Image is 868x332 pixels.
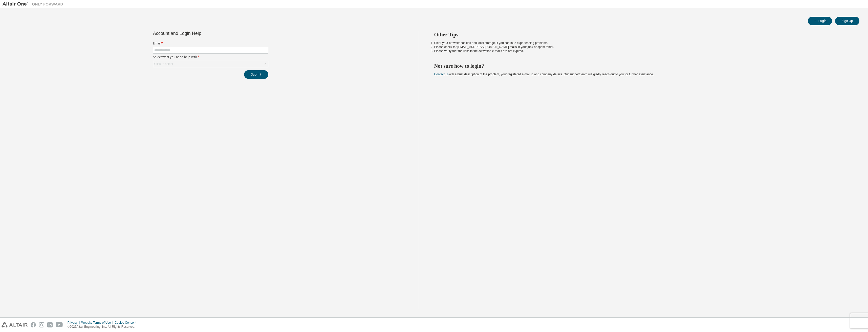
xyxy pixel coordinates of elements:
[2,322,28,327] img: altair_logo.svg
[153,31,245,35] div: Account and Login Help
[68,321,81,325] div: Privacy
[153,61,268,67] div: Click to select
[115,321,139,325] div: Cookie Consent
[434,31,851,38] h2: Other Tips
[434,73,654,76] span: with a brief description of the problem, your registered e-mail id and company details. Our suppo...
[3,2,66,7] img: Altair One
[835,17,859,25] button: Sign Up
[153,55,268,59] label: Select what you need help with
[68,325,139,329] p: © 2025 Altair Engineering, Inc. All Rights Reserved.
[244,70,268,79] button: Submit
[434,63,851,69] h2: Not sure how to login?
[434,73,449,76] a: Contact us
[153,41,268,45] label: Email
[47,322,53,327] img: linkedin.svg
[31,322,36,327] img: facebook.svg
[39,322,44,327] img: instagram.svg
[434,45,851,49] li: Please check for [EMAIL_ADDRESS][DOMAIN_NAME] mails in your junk or spam folder.
[434,49,851,53] li: Please verify that the links in the activation e-mails are not expired.
[81,321,115,325] div: Website Terms of Use
[56,322,63,327] img: youtube.svg
[808,17,832,25] button: Login
[434,41,851,45] li: Clear your browser cookies and local storage, if you continue experiencing problems.
[154,62,173,66] div: Click to select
